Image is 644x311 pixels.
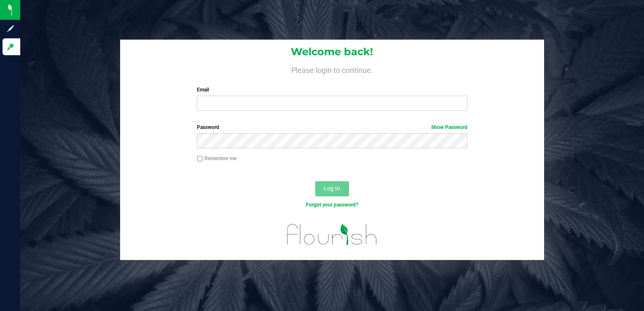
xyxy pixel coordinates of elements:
img: flourish_logo.svg [279,217,385,252]
span: Password [197,124,219,130]
h1: Welcome back! [120,46,545,57]
inline-svg: Sign up [6,24,15,33]
a: Forgot your password? [306,202,358,208]
h4: Please login to continue. [120,64,545,74]
span: Log In [324,185,340,192]
inline-svg: Log in [6,43,15,51]
input: Remember me [197,156,203,162]
label: Remember me [197,155,236,162]
button: Log In [315,181,349,196]
a: Show Password [431,124,467,130]
label: Email [197,86,467,94]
